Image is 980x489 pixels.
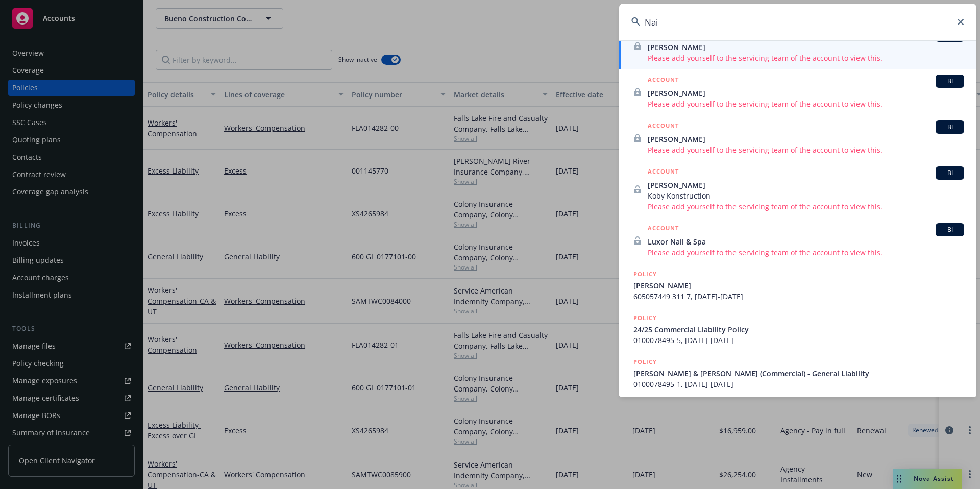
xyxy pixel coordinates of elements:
[619,4,976,40] input: Search...
[633,269,657,279] h5: POLICY
[633,291,964,302] span: 605057449 311 7, [DATE]-[DATE]
[648,166,679,179] h5: ACCOUNT
[648,236,964,247] span: Luxor Nail & Spa
[648,180,964,190] span: [PERSON_NAME]
[633,313,657,323] h5: POLICY
[648,144,964,155] span: Please add yourself to the servicing team of the account to view this.
[619,161,976,217] a: ACCOUNTBI[PERSON_NAME]Koby KonstructionPlease add yourself to the servicing team of the account t...
[940,225,960,234] span: BI
[648,88,964,99] span: [PERSON_NAME]
[648,134,964,144] span: [PERSON_NAME]
[619,263,976,307] a: POLICY[PERSON_NAME]605057449 311 7, [DATE]-[DATE]
[648,223,679,235] h5: ACCOUNT
[648,42,964,53] span: [PERSON_NAME]
[648,190,964,201] span: Koby Konstruction
[648,99,964,109] span: Please add yourself to the servicing team of the account to view this.
[648,75,679,87] h5: ACCOUNT
[619,351,976,395] a: POLICY[PERSON_NAME] & [PERSON_NAME] (Commercial) - General Liability0100078495-1, [DATE]-[DATE]
[648,201,964,212] span: Please add yourself to the servicing team of the account to view this.
[619,217,976,263] a: ACCOUNTBILuxor Nail & SpaPlease add yourself to the servicing team of the account to view this.
[633,335,964,346] span: 0100078495-5, [DATE]-[DATE]
[633,368,964,379] span: [PERSON_NAME] & [PERSON_NAME] (Commercial) - General Liability
[648,120,679,133] h5: ACCOUNT
[619,23,976,69] a: ACCOUNT[PERSON_NAME]Please add yourself to the servicing team of the account to view this.
[619,307,976,351] a: POLICY24/25 Commercial Liability Policy0100078495-5, [DATE]-[DATE]
[633,357,657,367] h5: POLICY
[633,280,964,291] span: [PERSON_NAME]
[619,115,976,161] a: ACCOUNTBI[PERSON_NAME]Please add yourself to the servicing team of the account to view this.
[633,324,964,335] span: 24/25 Commercial Liability Policy
[940,77,960,86] span: BI
[940,168,960,178] span: BI
[633,379,964,389] span: 0100078495-1, [DATE]-[DATE]
[648,53,964,63] span: Please add yourself to the servicing team of the account to view this.
[648,247,964,258] span: Please add yourself to the servicing team of the account to view this.
[940,123,960,132] span: BI
[619,69,976,115] a: ACCOUNTBI[PERSON_NAME]Please add yourself to the servicing team of the account to view this.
